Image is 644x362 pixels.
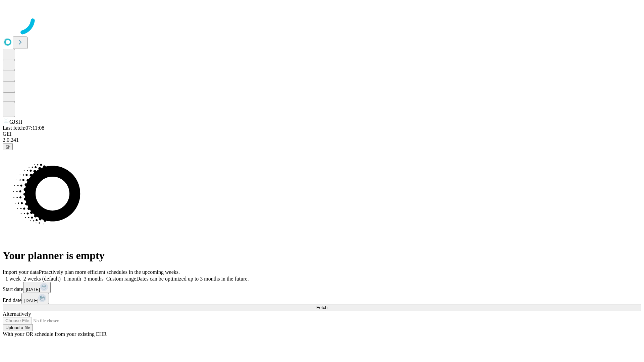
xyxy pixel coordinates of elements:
[136,276,249,282] span: Dates can be optimized up to 3 months in the future.
[3,137,641,143] div: 2.0.241
[5,276,21,282] span: 1 week
[24,298,38,303] span: [DATE]
[106,276,136,282] span: Custom range
[3,282,641,293] div: Start date
[23,276,61,282] span: 2 weeks (default)
[84,276,104,282] span: 3 months
[3,293,641,304] div: End date
[26,287,40,292] span: [DATE]
[9,119,22,125] span: GJSH
[63,276,81,282] span: 1 month
[3,249,641,262] h1: Your planner is empty
[3,324,33,331] button: Upload a file
[23,282,51,293] button: [DATE]
[3,331,107,337] span: With your OR schedule from your existing EHR
[3,143,13,150] button: @
[3,304,641,311] button: Fetch
[3,311,31,317] span: Alternatively
[3,131,641,137] div: GEI
[3,125,44,131] span: Last fetch: 07:11:08
[5,144,10,149] span: @
[21,293,49,304] button: [DATE]
[39,269,180,275] span: Proactively plan more efficient schedules in the upcoming weeks.
[3,269,39,275] span: Import your data
[316,305,327,310] span: Fetch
